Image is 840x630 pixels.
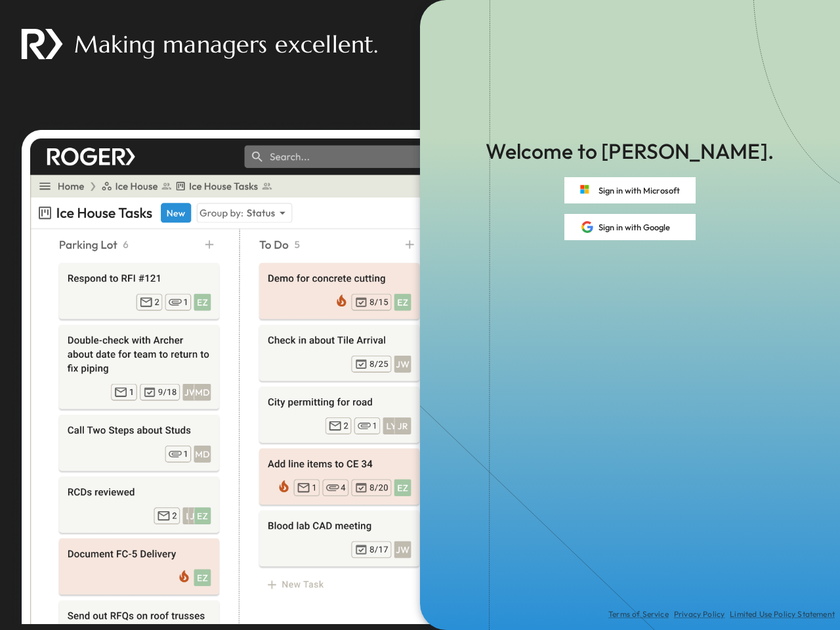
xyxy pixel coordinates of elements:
[674,609,724,619] a: Privacy Policy
[564,177,696,203] button: Sign in with Microsoft
[74,28,378,61] p: Making managers excellent.
[608,609,669,619] a: Terms of Service
[730,609,835,619] a: Limited Use Policy Statement
[486,136,774,167] p: Welcome to [PERSON_NAME].
[564,214,696,240] button: Sign in with Google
